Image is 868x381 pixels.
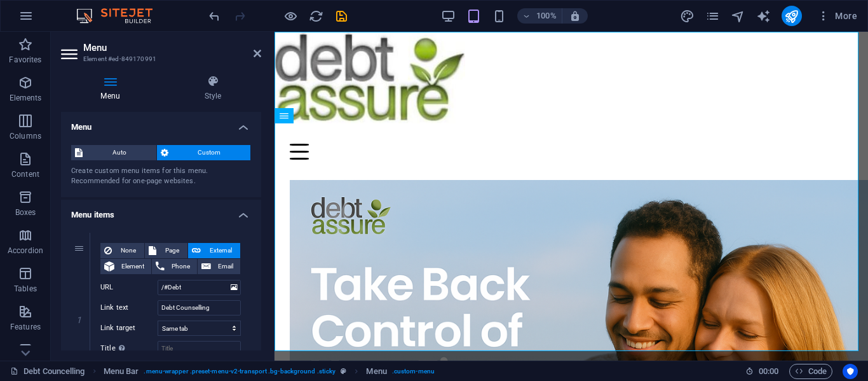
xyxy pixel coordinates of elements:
h4: Style [165,75,261,102]
i: Navigator [731,9,745,24]
button: undo [207,8,222,24]
i: Reload page [309,9,323,24]
a: Click to cancel selection. Double-click to open Pages [10,364,85,379]
p: Columns [10,131,41,141]
i: Publish [784,9,799,24]
p: Elements [10,93,42,103]
button: publish [782,6,802,26]
button: Usercentrics [843,364,858,379]
p: Tables [14,284,37,294]
label: Title [100,341,158,356]
button: navigator [731,8,746,24]
i: On resize automatically adjust zoom level to fit chosen device. [569,10,581,22]
button: Page [145,243,187,258]
span: External [205,243,236,258]
span: Phone [168,259,193,274]
button: design [680,8,695,24]
label: URL [100,280,158,295]
span: Auto [86,145,153,160]
h6: Session time [745,364,779,379]
button: pages [705,8,721,24]
h4: Menu items [61,200,261,223]
input: Link text... [158,300,241,315]
span: Page [160,243,184,258]
button: Email [198,259,240,274]
span: Click to select. Double-click to edit [104,364,139,379]
button: Click here to leave preview mode and continue editing [283,8,298,24]
div: Create custom menu items for this menu. Recommended for one-page websites. [71,166,251,187]
span: Custom [172,145,247,160]
i: This element is a customizable preset [341,368,346,375]
label: Link target [100,321,158,336]
em: 1 [70,315,88,325]
button: Code [789,364,832,379]
h6: 100% [536,8,557,24]
span: Email [215,259,236,274]
span: . custom-menu [392,364,435,379]
span: Click to select. Double-click to edit [366,364,386,379]
i: AI Writer [756,9,771,24]
button: Auto [71,145,156,160]
nav: breadcrumb [104,364,435,379]
p: Features [10,322,41,332]
button: More [812,6,862,26]
p: Content [11,169,39,179]
button: External [188,243,240,258]
i: Design (Ctrl+Alt+Y) [680,9,695,24]
p: Favorites [9,55,41,65]
span: More [817,10,857,22]
h3: Element #ed-849170991 [83,53,236,65]
button: reload [308,8,323,24]
h4: Menu [61,112,261,135]
span: . menu-wrapper .preset-menu-v2-transport .bg-background .sticky [144,364,336,379]
img: Editor Logo [73,8,168,24]
button: save [334,8,349,24]
p: Boxes [15,207,36,218]
button: text_generator [756,8,771,24]
span: Element [118,259,147,274]
input: Title [158,341,241,356]
button: Custom [157,145,251,160]
input: URL... [158,280,241,295]
i: Pages (Ctrl+Alt+S) [705,9,720,24]
span: None [116,243,140,258]
i: Undo: Delete elements (Ctrl+Z) [207,9,222,24]
i: Save (Ctrl+S) [334,9,349,24]
h4: Menu [61,75,165,102]
h2: Menu [83,42,261,53]
button: Phone [152,259,197,274]
p: Accordion [8,246,43,256]
span: 00 00 [759,364,778,379]
button: None [100,243,144,258]
label: Link text [100,300,158,315]
button: Element [100,259,151,274]
button: 100% [517,8,562,24]
span: : [768,366,770,376]
span: Code [795,364,827,379]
